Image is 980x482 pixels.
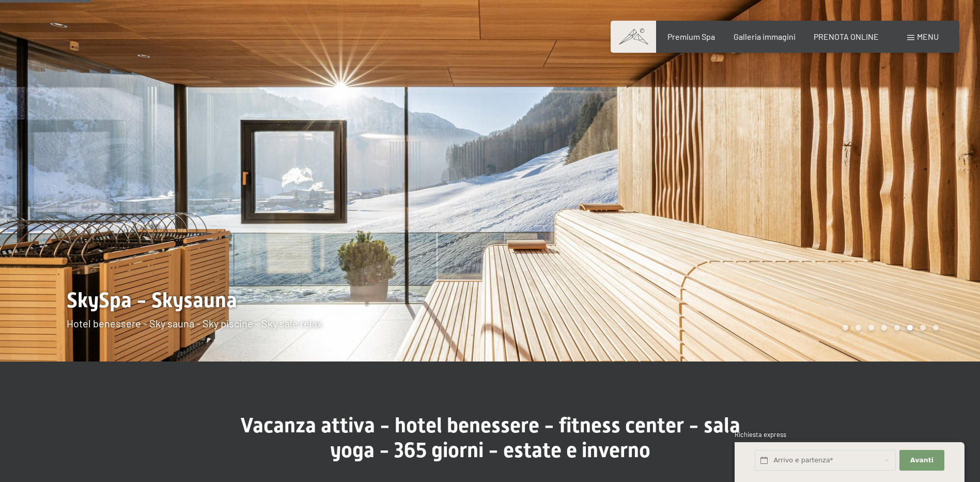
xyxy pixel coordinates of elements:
div: Carousel Page 3 [868,325,874,330]
div: Carousel Page 4 [881,325,887,330]
div: Carousel Page 1 [843,325,848,330]
span: Vacanza attiva - hotel benessere - fitness center - sala yoga - 365 giorni - estate e inverno [240,413,740,462]
div: Carousel Page 6 (Current Slide) [907,325,913,330]
a: PRENOTA ONLINE [814,32,879,41]
a: Premium Spa [667,32,715,41]
a: Galleria immagini [734,32,796,41]
div: Carousel Page 2 [855,325,861,330]
span: Richiesta express [735,430,786,439]
div: Carousel Page 5 [894,325,900,330]
button: Avanti [899,450,944,471]
span: Avanti [910,456,934,465]
div: Carousel Page 7 [920,325,926,330]
div: Carousel Page 8 [933,325,939,330]
div: Carousel Pagination [839,325,939,330]
span: Menu [917,32,939,41]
